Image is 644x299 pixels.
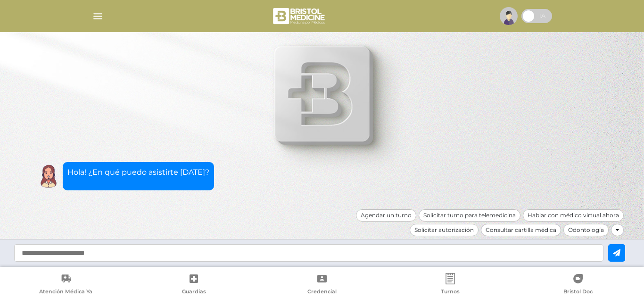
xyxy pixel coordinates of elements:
div: Consultar cartilla médica [481,224,561,236]
span: Atención Médica Ya [39,288,92,297]
div: Hablar con médico virtual ahora [523,209,624,222]
a: Guardias [130,273,258,297]
p: Hola! ¿En qué puedo asistirte [DATE]? [67,167,209,178]
img: Cober_menu-lines-white.svg [92,10,104,22]
a: Bristol Doc [514,273,642,297]
span: Guardias [182,288,206,297]
a: Credencial [258,273,386,297]
a: Atención Médica Ya [2,273,130,297]
a: Turnos [386,273,514,297]
img: Cober IA [37,164,60,188]
div: Agendar un turno [356,209,416,222]
span: Turnos [441,288,460,297]
img: bristol-medicine-blanco.png [272,5,328,27]
div: Solicitar autorización [410,224,479,236]
span: Credencial [307,288,337,297]
img: profile-placeholder.svg [500,7,518,25]
span: Bristol Doc [563,288,593,297]
div: Solicitar turno para telemedicina [419,209,520,222]
div: Odontología [563,224,609,236]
